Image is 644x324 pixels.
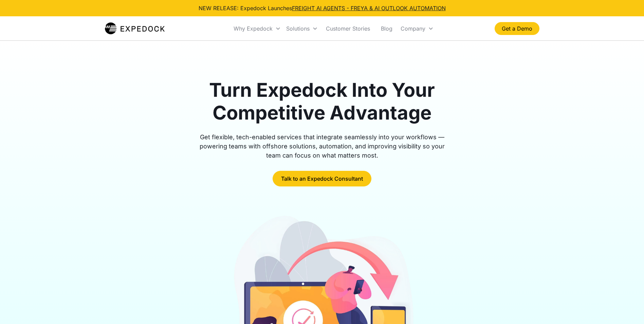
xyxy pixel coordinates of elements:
[610,291,644,324] iframe: Chat Widget
[192,79,453,124] h1: Turn Expedock Into Your Competitive Advantage
[320,17,375,40] a: Customer Stories
[199,4,446,12] div: NEW RELEASE: Expedock Launches
[292,5,446,12] a: FREIGHT AI AGENTS - FREYA & AI OUTLOOK AUTOMATION
[105,22,165,35] img: Expedock Logo
[401,25,425,32] div: Company
[375,17,398,40] a: Blog
[283,17,320,40] div: Solutions
[398,17,436,40] div: Company
[231,17,283,40] div: Why Expedock
[273,171,371,186] a: Talk to an Expedock Consultant
[234,25,273,32] div: Why Expedock
[105,22,165,35] a: home
[192,132,453,160] div: Get flexible, tech-enabled services that integrate seamlessly into your workflows — powering team...
[495,22,539,35] a: Get a Demo
[286,25,310,32] div: Solutions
